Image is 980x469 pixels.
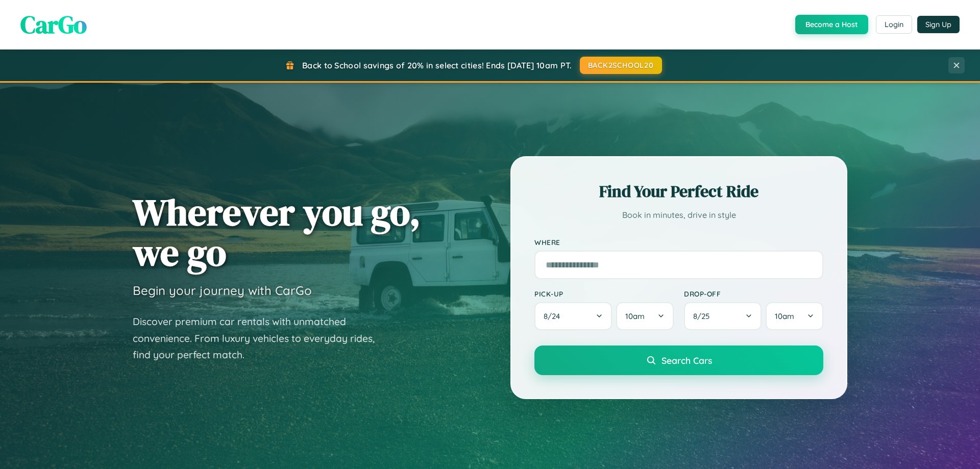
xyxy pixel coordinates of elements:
p: Discover premium car rentals with unmatched convenience. From luxury vehicles to everyday rides, ... [133,313,388,363]
p: Book in minutes, drive in style [534,208,823,223]
button: 8/25 [684,302,762,330]
button: Login [876,15,912,34]
label: Drop-off [684,289,823,298]
button: Sign Up [917,16,960,33]
span: 8 / 25 [693,311,715,321]
span: Back to School savings of 20% in select cities! Ends [DATE] 10am PT. [302,60,572,70]
h1: Wherever you go, we go [133,192,421,273]
span: 10am [775,311,794,321]
button: BACK2SCHOOL20 [580,57,662,74]
label: Where [534,238,823,246]
span: Search Cars [661,355,712,366]
button: 8/24 [534,302,612,330]
span: 8 / 24 [544,311,565,321]
label: Pick-up [534,289,674,298]
h2: Find Your Perfect Ride [534,180,823,203]
span: CarGo [20,8,87,41]
button: Become a Host [795,15,868,34]
button: 10am [616,302,674,330]
span: 10am [625,311,645,321]
button: Search Cars [534,345,823,375]
h3: Begin your journey with CarGo [133,283,312,298]
button: 10am [766,302,823,330]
